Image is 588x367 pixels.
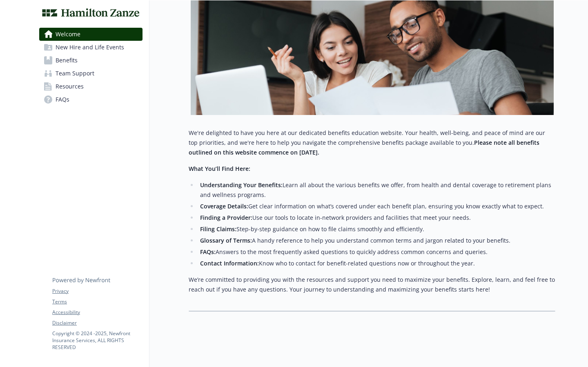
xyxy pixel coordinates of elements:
[39,67,143,80] a: Team Support
[52,287,142,295] a: Privacy
[198,236,555,245] li: A handy reference to help you understand common terms and jargon related to your benefits.
[198,224,555,234] li: Step-by-step guidance on how to file claims smoothly and efficiently.
[200,225,236,233] strong: Filing Claims:
[200,237,252,244] strong: Glossary of Terms:
[200,214,252,221] strong: Finding a Provider:
[200,202,248,210] strong: Coverage Details:
[200,259,259,267] strong: Contact Information:
[200,248,216,256] strong: FAQs:
[56,67,94,80] span: Team Support
[189,275,555,294] p: We’re committed to providing you with the resources and support you need to maximize your benefit...
[56,54,78,67] span: Benefits
[52,319,142,327] a: Disclaimer
[56,28,80,41] span: Welcome
[198,213,555,223] li: Use our tools to locate in-network providers and facilities that meet your needs.
[189,165,250,172] strong: What You’ll Find Here:
[39,80,143,93] a: Resources
[56,93,69,106] span: FAQs
[198,259,555,268] li: Know who to contact for benefit-related questions now or throughout the year.
[39,93,143,106] a: FAQs
[189,128,555,157] p: We're delighted to have you here at our dedicated benefits education website. Your health, well-b...
[56,41,124,54] span: New Hire and Life Events
[52,330,142,351] p: Copyright © 2024 - 2025 , Newfront Insurance Services, ALL RIGHTS RESERVED
[52,298,142,305] a: Terms
[200,181,283,189] strong: Understanding Your Benefits:
[39,41,143,54] a: New Hire and Life Events
[39,54,143,67] a: Benefits
[198,180,555,200] li: Learn all about the various benefits we offer, from health and dental coverage to retirement plan...
[39,28,143,41] a: Welcome
[198,247,555,257] li: Answers to the most frequently asked questions to quickly address common concerns and queries.
[52,309,142,316] a: Accessibility
[198,201,555,211] li: Get clear information on what’s covered under each benefit plan, ensuring you know exactly what t...
[56,80,84,93] span: Resources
